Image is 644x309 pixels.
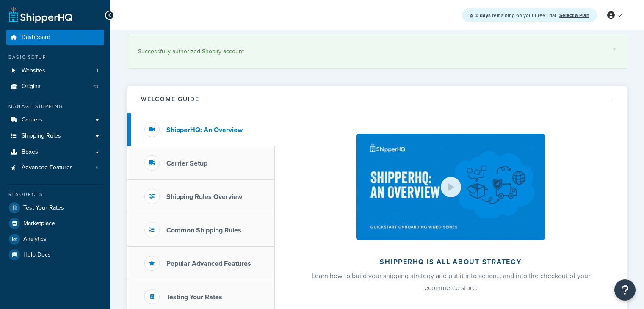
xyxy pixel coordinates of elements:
span: Test Your Rates [23,204,64,212]
span: remaining on your Free Trial [475,11,557,19]
div: Successfully authorized Shopify account [138,46,616,58]
span: Shipping Rules [22,132,61,140]
a: Analytics [6,232,104,247]
a: × [613,46,616,52]
div: Basic Setup [6,54,104,61]
h3: Carrier Setup [166,160,207,167]
li: Advanced Features [6,160,104,176]
h3: Common Shipping Rules [166,226,241,234]
div: Resources [6,191,104,198]
li: Websites [6,63,104,79]
span: Learn how to build your shipping strategy and put it into action… and into the checkout of your e... [312,271,590,292]
span: Websites [22,67,45,74]
a: Dashboard [6,30,104,45]
span: 73 [93,83,98,90]
li: Origins [6,79,104,94]
a: Carriers [6,112,104,128]
h2: ShipperHQ is all about strategy [297,258,604,266]
h2: Welcome Guide [141,96,199,102]
a: Shipping Rules [6,128,104,144]
span: Help Docs [23,251,51,259]
a: Help Docs [6,247,104,262]
span: 1 [97,67,98,74]
span: Carriers [22,116,42,124]
span: Marketplace [23,220,55,227]
span: Boxes [22,149,38,156]
button: Open Resource Center [614,279,636,301]
a: Websites1 [6,63,104,79]
a: Origins73 [6,79,104,94]
h3: Popular Advanced Features [166,260,251,268]
a: Marketplace [6,216,104,231]
h3: Testing Your Rates [166,293,222,301]
a: Advanced Features4 [6,160,104,176]
div: Manage Shipping [6,103,104,110]
span: Advanced Features [22,164,73,171]
span: Origins [22,83,41,90]
span: 4 [95,164,98,171]
span: Analytics [23,236,47,243]
img: ShipperHQ is all about strategy [356,134,545,240]
a: Select a Plan [559,11,589,19]
button: Welcome Guide [127,86,627,113]
span: Dashboard [22,34,50,41]
h3: Shipping Rules Overview [166,193,242,201]
a: Test Your Rates [6,200,104,215]
a: Boxes [6,144,104,160]
strong: 5 days [475,11,491,19]
h3: ShipperHQ: An Overview [166,126,243,134]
